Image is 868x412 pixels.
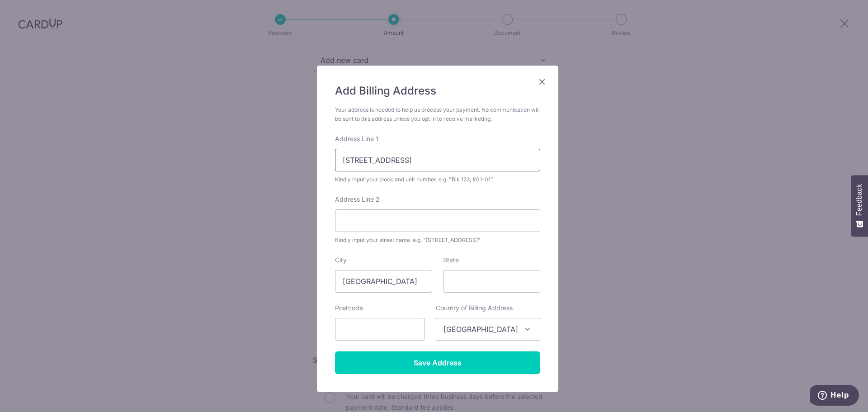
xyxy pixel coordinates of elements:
label: Address Line 2 [335,195,380,204]
label: State [443,256,459,265]
h5: Add Billing Address [335,84,540,98]
label: City [335,256,347,265]
div: Kindly input your street name. e.g. "[STREET_ADDRESS]" [335,236,540,245]
span: Singapore [436,318,540,341]
label: Country of Billing Address [436,303,513,313]
div: Your address is needed to help us process your payment. No communication will be sent to this add... [335,105,540,123]
button: Close [537,76,547,87]
span: Feedback [855,184,863,216]
button: Feedback - Show survey [851,175,868,237]
div: Kindly input your block and unit number. e.g. "Blk 123, #01-01" [335,175,540,184]
iframe: Opens a widget where you can find more information [810,385,859,407]
input: Save Address [335,351,540,374]
span: Singapore [436,318,540,340]
label: Postcode [335,303,363,313]
label: Address Line 1 [335,134,378,143]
